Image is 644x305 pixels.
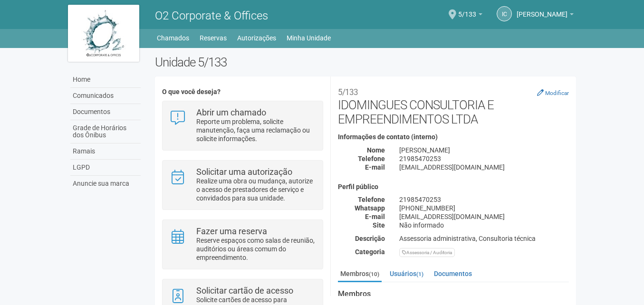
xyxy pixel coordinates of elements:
strong: Abrir um chamado [196,107,266,117]
a: 5/133 [458,12,482,19]
small: (1) [416,271,423,277]
div: [PERSON_NAME] [392,146,576,154]
strong: E-mail [365,163,385,171]
strong: Telefone [358,196,385,203]
a: Modificar [537,89,569,96]
a: Chamados [157,31,189,45]
strong: Telefone [358,155,385,162]
strong: Solicitar uma autorização [196,167,292,177]
div: Assessoria administrativa, Consultoria técnica [392,234,576,243]
h4: O que você deseja? [162,88,323,95]
div: 21985470253 [392,195,576,204]
strong: E-mail [365,213,385,220]
strong: Fazer uma reserva [196,226,267,236]
span: 5/133 [458,1,476,18]
div: [EMAIL_ADDRESS][DOMAIN_NAME] [392,163,576,172]
small: Modificar [545,90,569,96]
a: IC [497,6,512,21]
a: Solicitar uma autorização Realize uma obra ou mudança, autorize o acesso de prestadores de serviç... [170,168,316,202]
h2: Unidade 5/133 [155,55,577,69]
a: Minha Unidade [287,31,331,45]
a: Fazer uma reserva Reserve espaços como salas de reunião, auditórios ou áreas comum do empreendime... [170,227,316,262]
strong: Whatsapp [355,204,385,212]
a: LGPD [70,160,141,176]
h2: IDOMINGUES CONSULTORIA E EMPREENDIMENTOS LTDA [338,84,569,126]
a: Reservas [200,31,227,45]
strong: Membros [338,290,569,298]
strong: Nome [367,146,385,154]
div: Assessoria / Auditoria [399,248,455,257]
strong: Site [373,221,385,229]
strong: Solicitar cartão de acesso [196,286,293,295]
a: [PERSON_NAME] [517,12,574,19]
a: Documentos [432,267,474,281]
small: 5/133 [338,87,358,97]
a: Membros(10) [338,267,382,282]
div: [EMAIL_ADDRESS][DOMAIN_NAME] [392,212,576,221]
p: Reporte um problema, solicite manutenção, faça uma reclamação ou solicite informações. [196,117,316,143]
a: Ramais [70,143,141,160]
a: Home [70,72,141,88]
small: (10) [369,271,379,277]
a: Autorizações [237,31,276,45]
p: Reserve espaços como salas de reunião, auditórios ou áreas comum do empreendimento. [196,236,316,262]
a: Abrir um chamado Reporte um problema, solicite manutenção, faça uma reclamação ou solicite inform... [170,108,316,143]
strong: Categoria [355,248,385,256]
div: Não informado [392,221,576,229]
strong: Descrição [355,235,385,242]
h4: Perfil público [338,183,569,191]
h4: Informações de contato (interno) [338,133,569,141]
a: Grade de Horários dos Ônibus [70,120,141,143]
a: Usuários(1) [387,267,426,281]
div: [PHONE_NUMBER] [392,204,576,212]
div: 21985470253 [392,154,576,163]
a: Documentos [70,104,141,120]
span: O2 Corporate & Offices [155,9,268,22]
p: Realize uma obra ou mudança, autorize o acesso de prestadores de serviço e convidados para sua un... [196,177,316,202]
a: Comunicados [70,88,141,104]
img: logo.jpg [68,5,139,62]
span: Isabel Cristina de Macedo Gonçalves Domingues [517,1,567,18]
a: Anuncie sua marca [70,176,141,191]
